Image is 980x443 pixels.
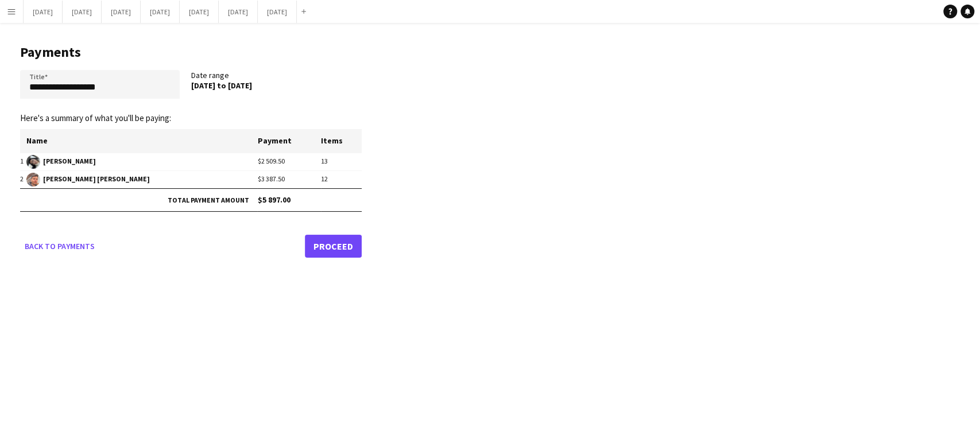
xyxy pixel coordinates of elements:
[24,1,63,23] button: [DATE]
[20,170,26,188] td: 2
[321,170,362,188] td: 12
[20,44,362,61] h1: Payments
[180,1,219,23] button: [DATE]
[141,1,180,23] button: [DATE]
[26,155,257,169] span: [PERSON_NAME]
[26,173,257,186] span: [PERSON_NAME] [PERSON_NAME]
[321,129,362,153] th: Items
[191,80,351,91] div: [DATE] to [DATE]
[257,129,320,153] th: Payment
[20,113,362,123] p: Here's a summary of what you'll be paying:
[63,1,102,23] button: [DATE]
[20,235,99,258] a: Back to payments
[321,153,362,170] td: 13
[20,153,26,170] td: 1
[191,70,362,103] div: Date range
[219,1,258,23] button: [DATE]
[102,1,141,23] button: [DATE]
[258,1,297,23] button: [DATE]
[257,170,320,188] td: $3 387.50
[257,153,320,170] td: $2 509.50
[257,188,362,211] td: $5 897.00
[20,188,257,211] td: Total payment amount
[305,235,362,258] a: Proceed
[26,129,257,153] th: Name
